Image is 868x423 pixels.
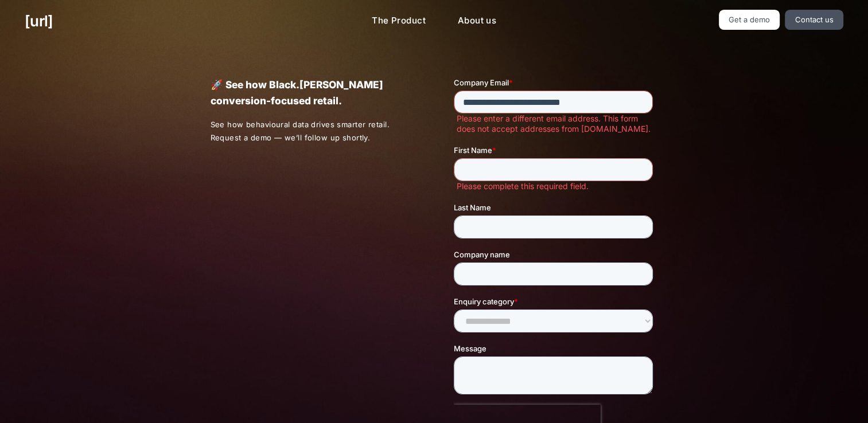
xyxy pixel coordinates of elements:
[363,10,435,32] a: The Product
[25,10,53,32] a: [URL]
[210,118,414,144] p: See how behavioural data drives smarter retail. Request a demo — we’ll follow up shortly.
[785,10,843,30] a: Contact us
[210,77,414,109] p: 🚀 See how Black.[PERSON_NAME] conversion-focused retail.
[719,10,780,30] a: Get a demo
[449,10,505,32] a: About us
